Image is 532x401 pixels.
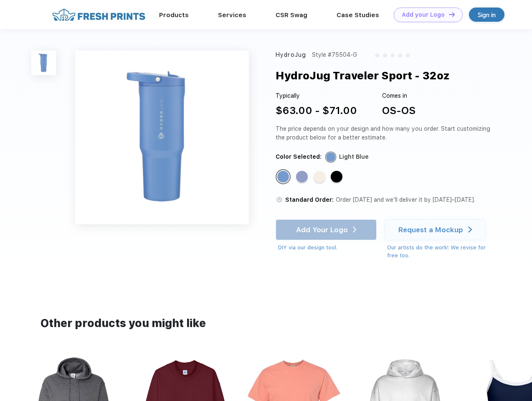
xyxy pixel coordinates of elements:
span: Standard Order: [285,196,334,203]
img: gray_star.svg [405,53,410,58]
div: Sign in [478,10,496,20]
div: Our artists do the work! We revise for free too. [387,244,494,260]
div: Typically [276,91,357,100]
img: white arrow [468,226,472,233]
div: Cream [314,171,325,183]
div: DIY via our design tool. [278,244,377,252]
div: OS-OS [382,103,415,118]
div: $63.00 - $71.00 [276,103,357,118]
div: HydroJug Traveler Sport - 32oz [276,68,450,84]
img: gray_star.svg [383,53,388,58]
div: Request a Mockup [398,226,463,234]
div: Style #75504-G [312,51,357,59]
img: fo%20logo%202.webp [50,8,148,22]
img: DT [449,12,455,17]
div: Color Selected: [276,152,322,161]
div: Black [331,171,342,183]
div: Light Blue [339,152,369,161]
a: Products [159,11,189,19]
div: Other products you might like [41,315,491,332]
div: Peri [296,171,308,183]
span: Order [DATE] and we’ll deliver it by [DATE]–[DATE]. [336,196,475,203]
img: func=resize&h=640 [75,51,249,224]
div: The price depends on your design and how many you order. Start customizing the product below for ... [276,124,494,142]
div: HydroJug [276,51,306,59]
img: func=resize&h=100 [31,51,56,75]
div: Add your Logo [402,11,445,18]
div: Light Blue [277,171,289,183]
a: Sign in [469,8,504,22]
div: Comes in [382,91,415,100]
img: gray_star.svg [375,53,380,58]
img: gray_star.svg [390,53,395,58]
img: gray_star.svg [398,53,403,58]
img: standard order [276,196,283,203]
